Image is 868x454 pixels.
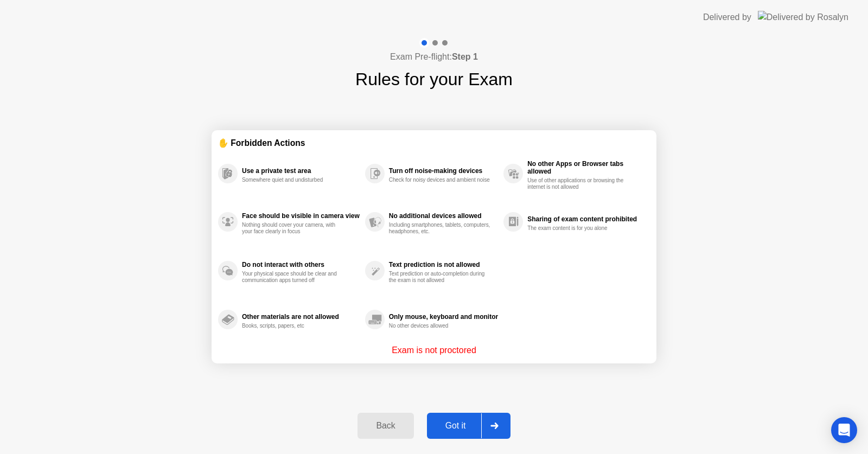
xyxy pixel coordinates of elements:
div: Back [361,421,410,431]
div: No other devices allowed [389,323,492,329]
div: Check for noisy devices and ambient noise [389,177,492,183]
div: Text prediction is not allowed [389,261,498,268]
h1: Rules for your Exam [355,66,513,92]
div: Use a private test area [242,167,360,175]
button: Got it [427,413,510,439]
p: Exam is not proctored [392,344,476,357]
div: Including smartphones, tablets, computers, headphones, etc. [389,222,492,235]
div: ✋ Forbidden Actions [218,137,650,149]
div: The exam content is for you alone [527,225,630,232]
div: Use of other applications or browsing the internet is not allowed [527,177,630,190]
div: Face should be visible in camera view [242,212,360,220]
div: No additional devices allowed [389,212,498,220]
div: Nothing should cover your camera, with your face clearly in focus [242,222,344,235]
div: Turn off noise-making devices [389,167,498,175]
div: Your physical space should be clear and communication apps turned off [242,271,344,284]
img: Delivered by Rosalyn [758,11,848,23]
div: Open Intercom Messenger [831,417,857,443]
div: No other Apps or Browser tabs allowed [527,160,644,175]
div: Got it [430,421,481,431]
div: Do not interact with others [242,261,360,268]
div: Delivered by [703,11,751,24]
b: Step 1 [452,52,478,61]
div: Other materials are not allowed [242,313,360,321]
div: Only mouse, keyboard and monitor [389,313,498,321]
h4: Exam Pre-flight: [390,50,478,63]
div: Text prediction or auto-completion during the exam is not allowed [389,271,492,284]
div: Somewhere quiet and undisturbed [242,177,344,183]
div: Books, scripts, papers, etc [242,323,344,329]
div: Sharing of exam content prohibited [527,215,644,223]
button: Back [358,413,413,439]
